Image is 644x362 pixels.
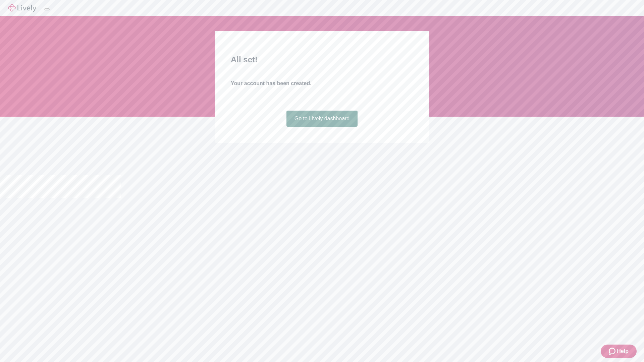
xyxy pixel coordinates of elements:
[231,54,413,66] h2: All set!
[8,4,36,12] img: Lively
[286,111,358,127] a: Go to Lively dashboard
[44,8,50,10] button: Log out
[609,347,617,355] svg: Zendesk support icon
[601,345,637,358] button: Zendesk support iconHelp
[617,347,629,355] span: Help
[231,79,413,87] h4: Your account has been created.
